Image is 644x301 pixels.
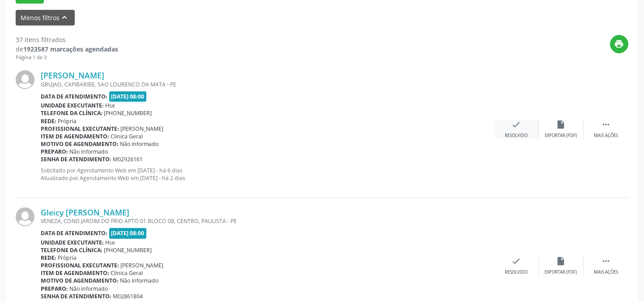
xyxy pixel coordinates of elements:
[120,277,159,284] span: Não informado
[601,120,611,129] i: 
[41,148,68,155] b: Preparo:
[121,262,164,269] span: [PERSON_NAME]
[41,239,104,246] b: Unidade executante:
[41,140,119,148] b: Motivo de agendamento:
[109,228,147,238] span: [DATE] 08:00
[614,39,624,49] i: print
[594,133,618,139] div: Mais ações
[41,207,129,217] a: Gleicy [PERSON_NAME]
[70,285,108,292] span: Não informado
[16,44,118,54] div: de
[556,256,566,266] i: insert_drive_file
[111,269,143,277] span: Clinica Geral
[601,256,611,266] i: 
[41,133,109,140] b: Item de agendamento:
[16,10,75,26] button: Menos filtroskeyboard_arrow_up
[505,133,528,139] div: Resolvido
[106,102,115,109] span: Hse
[60,13,70,22] i: keyboard_arrow_up
[41,285,68,292] b: Preparo:
[121,125,164,133] span: [PERSON_NAME]
[610,35,628,53] button: print
[16,70,34,89] img: img
[113,292,143,300] span: M02861804
[16,54,118,61] div: Página 1 de 3
[41,262,119,269] b: Profissional executante:
[41,102,104,109] b: Unidade executante:
[556,120,566,129] i: insert_drive_file
[109,91,147,102] span: [DATE] 08:00
[41,229,107,237] b: Data de atendimento:
[106,239,115,246] span: Hse
[505,269,528,275] div: Resolvido
[41,246,102,254] b: Telefone da clínica:
[512,256,521,266] i: check
[104,109,152,117] span: [PHONE_NUMBER]
[41,167,494,182] p: Solicitado por Agendamento Web em [DATE] - há 6 dias Atualizado por Agendamento Web em [DATE] - h...
[41,81,494,88] div: GRUJAO, CAPIBARIBE, SAO LOURENCO DA MATA - PE
[41,70,104,80] a: [PERSON_NAME]
[104,246,152,254] span: [PHONE_NUMBER]
[16,35,118,44] div: 37 itens filtrados
[41,155,111,163] b: Senha de atendimento:
[23,45,118,53] strong: 1923587 marcações agendadas
[70,148,108,155] span: Não informado
[545,269,577,275] div: Exportar (PDF)
[113,155,143,163] span: M02926161
[41,109,102,117] b: Telefone da clínica:
[41,93,107,100] b: Data de atendimento:
[41,117,56,125] b: Rede:
[58,254,77,262] span: Própria
[594,269,618,275] div: Mais ações
[41,277,119,284] b: Motivo de agendamento:
[545,133,577,139] div: Exportar (PDF)
[41,269,109,277] b: Item de agendamento:
[16,207,34,226] img: img
[120,140,159,148] span: Não informado
[512,120,521,129] i: check
[41,292,111,300] b: Senha de atendimento:
[58,117,77,125] span: Própria
[41,217,494,225] div: VENEZA, COND JARDIM DO FRIO APTO 01 BLOCO 08, CENTRO, PAULISTA - PE
[111,133,143,140] span: Clinica Geral
[41,125,119,133] b: Profissional executante:
[41,254,56,262] b: Rede:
